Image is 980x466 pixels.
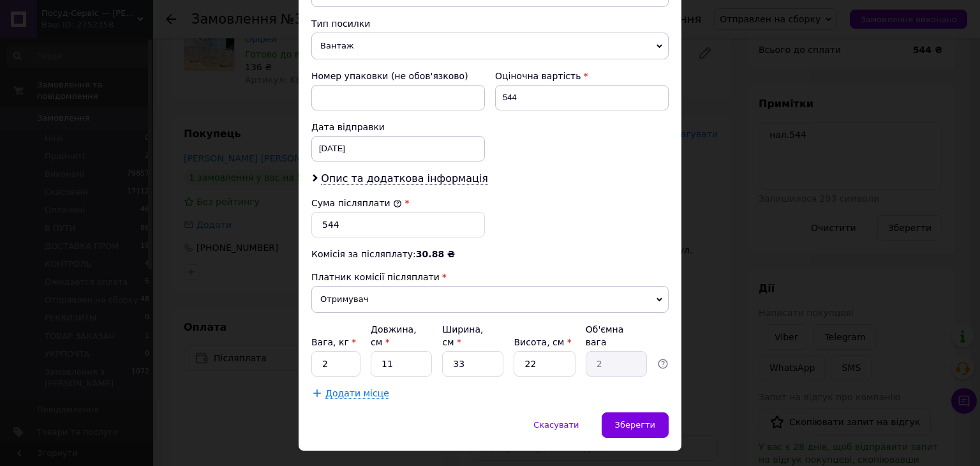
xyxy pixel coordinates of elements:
[321,172,488,185] span: Опис та додаткова інформація
[311,19,370,29] span: Тип посилки
[416,249,455,259] span: 30.88 ₴
[586,323,647,349] div: Об'ємна вага
[442,324,483,347] label: Ширина, см
[533,420,579,430] span: Скасувати
[311,198,402,208] label: Сума післяплати
[514,337,571,347] label: Висота, см
[311,337,356,347] label: Вага, кг
[371,324,417,347] label: Довжина, см
[311,33,669,59] span: Вантаж
[325,388,389,399] span: Додати місце
[311,286,669,313] span: Отримувач
[311,70,485,82] div: Номер упаковки (не обов'язково)
[311,121,485,133] div: Дата відправки
[311,272,440,282] span: Платник комісії післяплати
[495,70,669,82] div: Оціночна вартість
[311,248,669,260] div: Комісія за післяплату:
[615,420,655,430] span: Зберегти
